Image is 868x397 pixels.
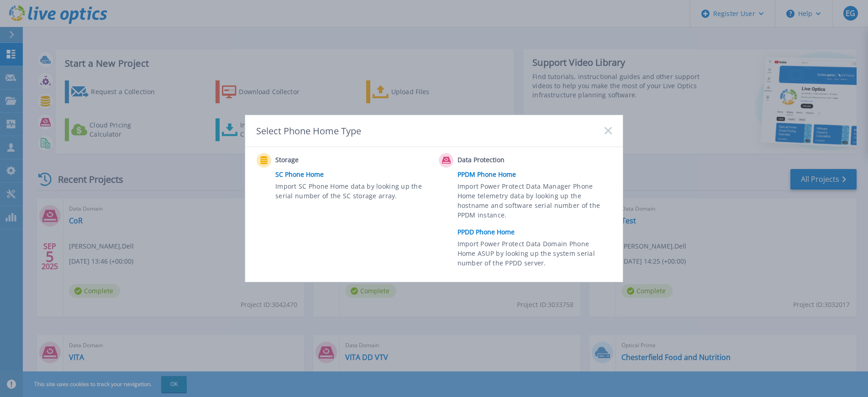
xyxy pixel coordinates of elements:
a: SC Phone Home [275,168,434,181]
a: PPDD Phone Home [458,225,616,239]
span: Import Power Protect Data Manager Phone Home telemetry data by looking up the hostname and softwa... [458,181,610,223]
span: Import SC Phone Home data by looking up the serial number of the SC storage array. [275,181,427,202]
span: Import Power Protect Data Domain Phone Home ASUP by looking up the system serial number of the PP... [458,239,610,270]
span: Data Protection [458,155,548,166]
div: Select Phone Home Type [256,125,362,137]
a: PPDM Phone Home [458,168,616,181]
span: Storage [275,155,366,166]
